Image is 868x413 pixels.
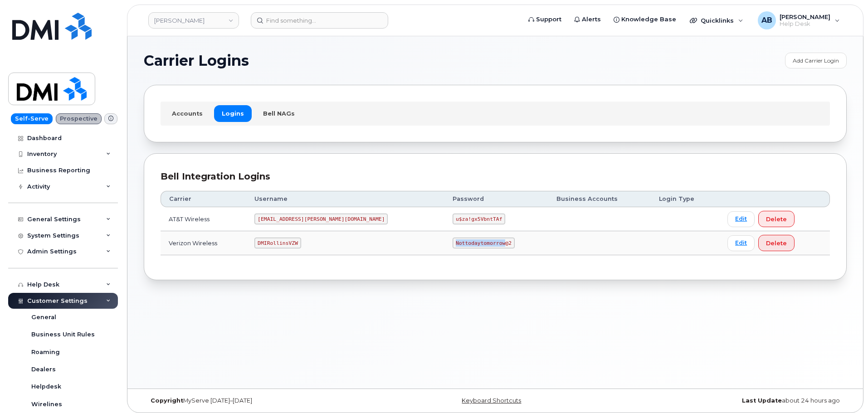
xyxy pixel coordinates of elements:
[727,211,755,227] a: Edit
[766,239,787,248] span: Delete
[548,191,651,207] th: Business Accounts
[254,238,301,248] code: DMIRollinsVZW
[742,397,782,404] strong: Last Update
[246,191,444,207] th: Username
[453,214,505,224] code: u$za!gx5VbntTAf
[651,191,719,207] th: Login Type
[453,238,514,248] code: Nottodaytomorrow@2
[612,397,847,404] div: about 24 hours ago
[164,105,210,121] a: Accounts
[758,235,795,251] button: Delete
[161,191,246,207] th: Carrier
[462,397,521,404] a: Keyboard Shortcuts
[161,207,246,231] td: AT&T Wireless
[766,215,787,224] span: Delete
[161,231,246,255] td: Verizon Wireless
[144,54,249,68] span: Carrier Logins
[144,397,378,404] div: MyServe [DATE]–[DATE]
[758,211,795,227] button: Delete
[255,105,302,121] a: Bell NAGs
[161,170,830,183] div: Bell Integration Logins
[214,105,252,121] a: Logins
[151,397,183,404] strong: Copyright
[785,53,847,68] a: Add Carrier Login
[254,214,388,224] code: [EMAIL_ADDRESS][PERSON_NAME][DOMAIN_NAME]
[444,191,548,207] th: Password
[727,235,755,251] a: Edit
